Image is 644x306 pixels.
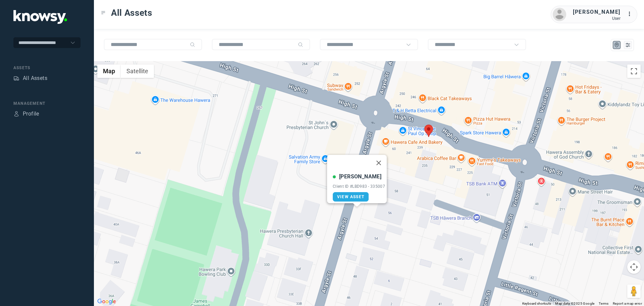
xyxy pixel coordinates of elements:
div: Assets [13,65,80,71]
a: AssetsAll Assets [13,74,47,82]
div: Search [190,42,195,47]
div: : [627,10,635,19]
button: Map camera controls [627,260,641,274]
div: Search [298,42,303,47]
button: Drag Pegman onto the map to open Street View [627,285,641,298]
button: Show street map [97,64,121,78]
a: Open this area in Google Maps (opens a new window) [96,297,118,306]
div: [PERSON_NAME] [573,8,621,16]
a: Report a map error [613,302,642,305]
div: User [573,16,621,21]
div: Profile [23,110,39,118]
div: Toggle Menu [101,10,106,15]
button: Show satellite imagery [121,64,154,78]
tspan: ... [628,11,634,16]
span: All Assets [111,7,152,19]
div: : [627,10,635,18]
div: Profile [13,111,19,117]
div: Management [13,100,80,106]
a: View Asset [333,192,369,202]
div: All Assets [23,74,47,82]
a: Terms [599,302,609,305]
div: Assets [13,75,19,81]
img: Google [96,297,118,306]
div: List [625,42,631,48]
img: Application Logo [13,10,67,24]
span: View Asset [337,194,364,199]
button: Toggle fullscreen view [627,64,641,78]
div: Client ID #LBD983 - 335007 [333,184,385,189]
img: avatar.png [553,8,566,21]
div: Map [614,42,620,48]
a: ProfileProfile [13,110,39,118]
button: Close [371,155,387,171]
button: Keyboard shortcuts [522,301,551,306]
span: Map data ©2025 Google [555,302,594,305]
div: [PERSON_NAME] [339,173,381,181]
